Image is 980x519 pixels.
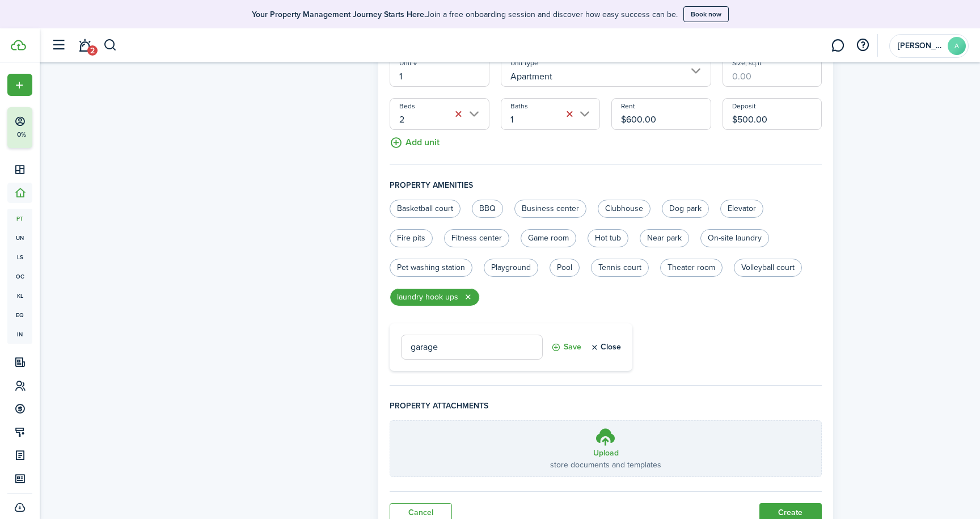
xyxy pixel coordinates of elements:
h4: Property attachments [390,400,822,420]
button: Book now [683,6,729,22]
button: Close [590,335,621,360]
input: 0.00 [723,55,822,87]
label: Fire pits [390,229,433,247]
label: Basketball court [390,200,461,218]
label: Theater room [660,259,723,277]
button: Open menu [7,74,32,96]
h4: Property amenities [390,179,822,200]
label: On-site laundry [700,229,769,247]
b: Your Property Management Journey Starts Here. [252,9,426,20]
chip: laundry hook ups [390,288,480,306]
a: in [7,324,32,344]
label: Elevator [720,200,763,218]
a: Messaging [827,31,848,60]
img: TenantCloud [11,40,26,50]
input: 0.00 [611,98,711,130]
input: 0.00 [723,98,822,130]
label: Near park [640,229,689,247]
label: Hot tub [588,229,628,247]
button: Search [103,36,117,55]
label: Tennis court [591,259,649,277]
p: 0% [14,130,28,140]
label: Pet washing station [390,259,472,277]
label: Game room [521,229,576,247]
label: Playground [484,259,538,277]
label: BBQ [472,200,503,218]
button: Open resource center [853,36,872,55]
label: Pool [550,259,580,277]
span: 2 [87,45,98,56]
label: Clubhouse [598,200,650,218]
button: Add unit [390,130,440,150]
button: Clear [561,107,577,123]
a: oc [7,267,32,286]
label: Dog park [662,200,709,218]
a: eq [7,305,32,324]
button: Open sidebar [48,35,69,56]
a: un [7,228,32,247]
label: Business center [514,200,586,218]
p: Join a free onboarding session and discover how easy success can be. [252,9,678,20]
h3: Upload [593,447,619,459]
avatar-text: A [948,37,966,55]
label: Volleyball court [734,259,802,277]
button: Save [551,335,581,360]
button: 0% [7,107,102,148]
span: Annamarie [898,42,943,50]
input: Enter custom amenity [401,335,543,360]
a: Notifications [74,31,95,60]
label: Fitness center [444,229,509,247]
a: pt [7,209,32,228]
input: Unit name [390,55,489,87]
a: ls [7,247,32,267]
a: kl [7,286,32,305]
button: Clear [451,107,467,123]
p: store documents and templates [550,459,661,471]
